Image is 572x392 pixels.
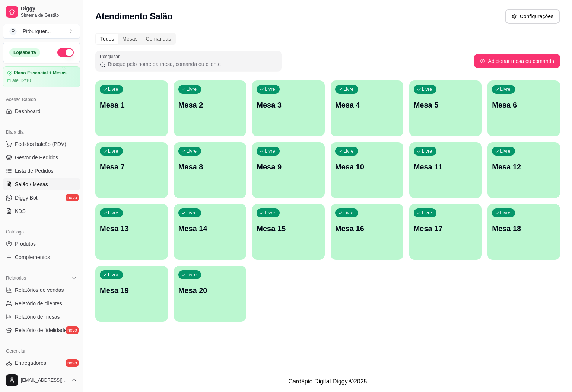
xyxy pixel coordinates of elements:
div: Dia a dia [3,126,80,138]
p: Livre [422,86,432,92]
span: Pedidos balcão (PDV) [15,140,66,148]
a: Gestor de Pedidos [3,152,80,163]
button: Pedidos balcão (PDV) [3,138,80,150]
button: LivreMesa 5 [409,80,482,136]
span: Relatórios de vendas [15,286,64,294]
p: Mesa 12 [492,162,556,172]
span: Relatório de mesas [15,313,60,321]
button: LivreMesa 2 [174,80,247,136]
p: Livre [500,210,511,216]
p: Livre [108,148,118,154]
p: Mesa 11 [414,162,477,172]
button: LivreMesa 17 [409,204,482,260]
p: Mesa 1 [100,100,163,110]
p: Mesa 6 [492,100,556,110]
h2: Atendimento Salão [95,10,172,22]
span: Relatórios [6,275,26,281]
p: Mesa 19 [100,285,163,296]
button: Configurações [505,9,560,24]
p: Livre [187,210,197,216]
a: Entregadoresnovo [3,357,80,369]
p: Mesa 16 [335,223,399,234]
div: Loja aberta [9,48,40,57]
p: Livre [108,272,118,278]
button: Select a team [3,24,80,39]
a: Relatórios de vendas [3,284,80,296]
a: Lista de Pedidos [3,165,80,177]
p: Mesa 7 [100,162,163,172]
button: LivreMesa 13 [95,204,168,260]
button: LivreMesa 3 [252,80,325,136]
a: Produtos [3,238,80,250]
button: LivreMesa 19 [95,266,168,322]
p: Livre [422,148,432,154]
div: Pitburguer ... [23,28,51,35]
input: Pesquisar [105,60,277,68]
p: Livre [265,86,275,92]
a: Complementos [3,251,80,263]
p: Livre [500,86,511,92]
button: Alterar Status [57,48,74,57]
p: Mesa 17 [414,223,477,234]
p: Mesa 9 [257,162,320,172]
div: Acesso Rápido [3,93,80,105]
p: Livre [343,148,354,154]
span: Gestor de Pedidos [15,154,58,161]
div: Catálogo [3,226,80,238]
footer: Cardápio Digital Diggy © 2025 [83,371,572,392]
p: Livre [187,86,197,92]
button: [EMAIL_ADDRESS][DOMAIN_NAME] [3,371,80,389]
a: DiggySistema de Gestão [3,3,80,21]
p: Livre [500,148,511,154]
button: LivreMesa 9 [252,142,325,198]
article: Plano Essencial + Mesas [14,70,67,76]
div: Todos [96,34,118,44]
a: Relatório de clientes [3,297,80,309]
p: Livre [422,210,432,216]
a: Dashboard [3,105,80,117]
button: Adicionar mesa ou comanda [474,54,560,68]
p: Mesa 3 [257,100,320,110]
p: Mesa 15 [257,223,320,234]
button: LivreMesa 15 [252,204,325,260]
span: Produtos [15,240,36,248]
button: LivreMesa 12 [487,142,560,198]
span: Sistema de Gestão [21,12,77,18]
a: Plano Essencial + Mesasaté 12/10 [3,66,80,87]
span: Complementos [15,254,50,261]
span: Lista de Pedidos [15,167,54,175]
p: Livre [187,272,197,278]
a: KDS [3,205,80,217]
span: Relatório de clientes [15,300,62,307]
p: Mesa 13 [100,223,163,234]
p: Mesa 14 [178,223,242,234]
button: LivreMesa 16 [331,204,403,260]
a: Relatório de fidelidadenovo [3,324,80,336]
p: Mesa 18 [492,223,556,234]
button: LivreMesa 7 [95,142,168,198]
button: LivreMesa 10 [331,142,403,198]
span: Dashboard [15,108,41,115]
div: Comandas [142,34,175,44]
span: Diggy Bot [15,194,38,201]
p: Livre [108,86,118,92]
p: Livre [265,148,275,154]
button: LivreMesa 6 [487,80,560,136]
a: Salão / Mesas [3,178,80,190]
span: Entregadores [15,359,46,367]
button: LivreMesa 18 [487,204,560,260]
span: Relatório de fidelidade [15,326,67,334]
button: LivreMesa 4 [331,80,403,136]
p: Mesa 10 [335,162,399,172]
p: Mesa 2 [178,100,242,110]
a: Relatório de mesas [3,311,80,323]
p: Mesa 4 [335,100,399,110]
span: Salão / Mesas [15,181,48,188]
p: Livre [108,210,118,216]
p: Livre [187,148,197,154]
button: LivreMesa 11 [409,142,482,198]
article: até 12/10 [12,77,31,83]
button: LivreMesa 20 [174,266,247,322]
button: LivreMesa 8 [174,142,247,198]
p: Mesa 5 [414,100,477,110]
